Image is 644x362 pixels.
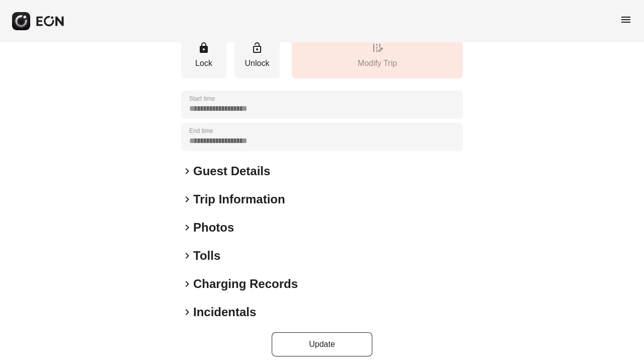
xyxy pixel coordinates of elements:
[181,278,193,290] span: keyboard_arrow_right
[181,222,193,234] span: keyboard_arrow_right
[193,220,234,236] h2: Photos
[198,42,210,54] span: lock
[272,332,372,356] button: Update
[181,193,193,205] span: keyboard_arrow_right
[193,163,270,179] h2: Guest Details
[181,37,226,79] button: Lock
[234,37,280,79] button: Unlock
[186,57,221,69] p: Lock
[193,276,298,292] h2: Charging Records
[251,42,263,54] span: lock_open
[620,14,632,26] span: menu
[181,306,193,318] span: keyboard_arrow_right
[181,250,193,262] span: keyboard_arrow_right
[193,304,256,320] h2: Incidentals
[193,191,285,207] h2: Trip Information
[181,165,193,177] span: keyboard_arrow_right
[239,57,275,69] p: Unlock
[193,248,220,264] h2: Tolls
